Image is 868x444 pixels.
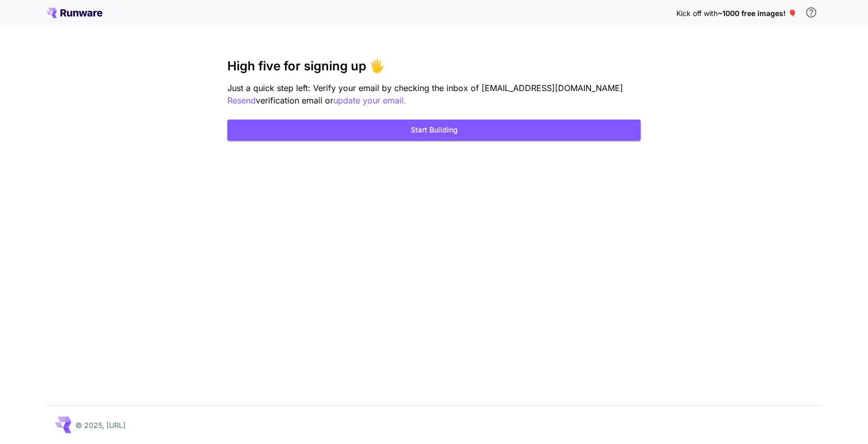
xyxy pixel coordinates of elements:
span: ~1000 free images! 🎈 [718,9,797,18]
span: verification email or [256,95,333,106]
span: Just a quick step left: Verify your email by checking the inbox of [EMAIL_ADDRESS][DOMAIN_NAME] [227,83,623,93]
button: In order to qualify for free credit, you need to sign up with a business email address and click ... [801,2,822,23]
span: Kick off with [676,9,718,18]
p: © 2025, [URL] [75,420,126,431]
button: Start Building [227,120,641,141]
button: Resend [227,94,256,107]
button: update your email. [333,94,406,107]
h3: High five for signing up 🖐️ [227,59,641,73]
